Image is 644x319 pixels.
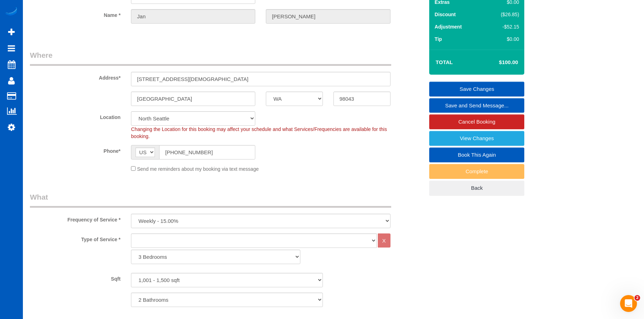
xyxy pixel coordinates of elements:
[486,23,519,30] div: -$52.15
[434,36,442,43] label: Tip
[620,295,637,312] iframe: Intercom live chat
[25,273,126,282] label: Sqft
[478,60,518,65] h4: $100.00
[25,111,126,121] label: Location
[25,233,126,243] label: Type of Service *
[486,11,519,18] div: ($26.85)
[634,295,640,301] span: 2
[25,72,126,81] label: Address*
[434,11,456,18] label: Discount
[436,59,453,65] strong: Total
[25,214,126,223] label: Frequency of Service *
[429,98,524,113] a: Save and Send Message...
[429,181,524,195] a: Back
[131,92,255,106] input: City*
[131,9,255,24] input: First Name*
[429,82,524,96] a: Save Changes
[131,126,387,139] span: Changing the Location for this booking may affect your schedule and what Services/Frequencies are...
[333,92,390,106] input: Zip Code*
[30,192,391,208] legend: What
[159,145,255,159] input: Phone*
[4,7,18,17] img: Automaid Logo
[429,148,524,162] a: Book This Again
[429,131,524,146] a: View Changes
[137,166,259,172] span: Send me reminders about my booking via text message
[25,9,126,19] label: Name *
[30,50,391,66] legend: Where
[429,114,524,129] a: Cancel Booking
[25,145,126,155] label: Phone*
[266,9,390,24] input: Last Name*
[434,23,462,30] label: Adjustment
[486,36,519,43] div: $0.00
